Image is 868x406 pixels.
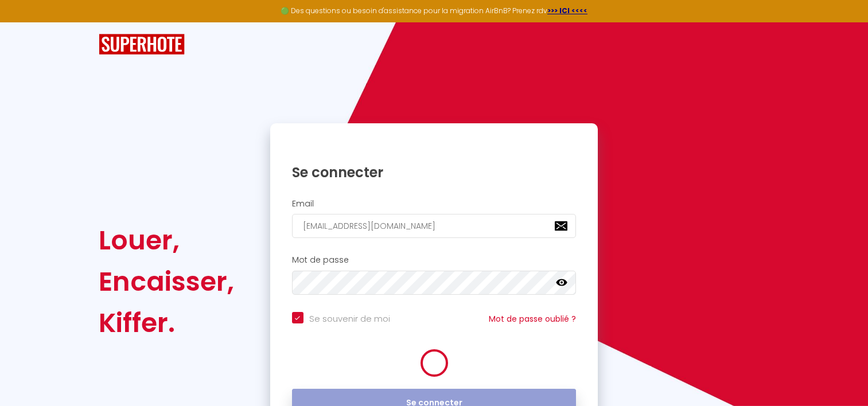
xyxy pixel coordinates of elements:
h2: Mot de passe [292,255,577,265]
a: >>> ICI <<<< [547,6,587,15]
div: Louer, [99,220,234,261]
img: SuperHote logo [99,34,185,55]
h2: Email [292,199,577,209]
div: Encaisser, [99,261,234,302]
input: Ton Email [292,214,577,238]
h1: Se connecter [292,163,577,181]
a: Mot de passe oublié ? [489,313,576,325]
div: Kiffer. [99,302,234,343]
